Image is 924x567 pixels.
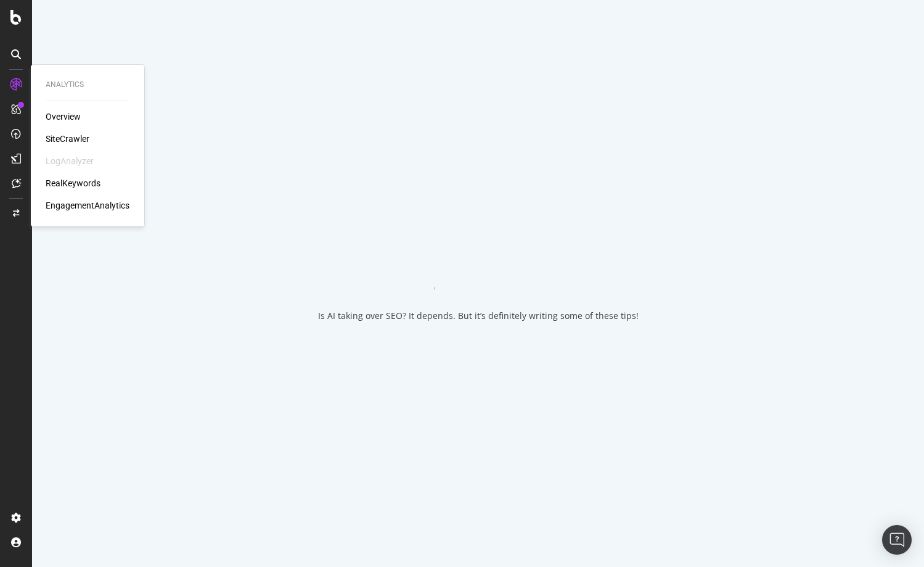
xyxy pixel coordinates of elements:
a: Overview [46,110,81,123]
a: SiteCrawler [46,133,89,145]
div: Analytics [46,80,129,90]
div: Is AI taking over SEO? It depends. But it’s definitely writing some of these tips! [318,310,639,322]
div: Open Intercom Messenger [882,525,912,555]
a: RealKeywords [46,177,100,189]
div: LogAnalyzer [46,155,94,167]
a: EngagementAnalytics [46,199,129,212]
div: animation [434,246,523,290]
